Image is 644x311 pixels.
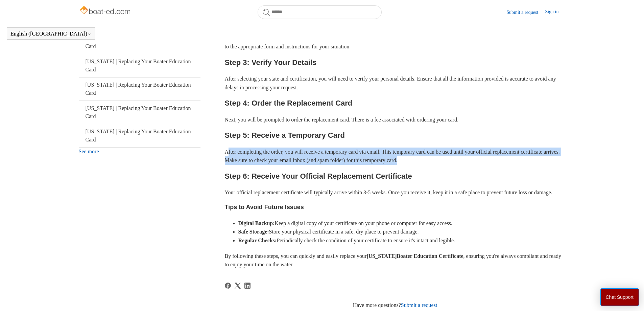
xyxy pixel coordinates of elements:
p: After selecting your state and certification, you will need to verify your personal details. Ensu... [225,74,566,92]
button: Chat Support [600,288,639,306]
svg: Share this page on LinkedIn [244,283,251,289]
strong: Boater Education Certificate [397,253,463,259]
h2: Step 4: Order the Replacement Card [225,97,566,109]
a: See more [79,149,99,154]
p: Your official replacement certificate will typically arrive within 3-5 weeks. Once you receive it... [225,188,566,197]
a: Sign in [545,8,565,16]
li: Keep a digital copy of your certificate on your phone or computer for easy access. [238,219,566,228]
a: [US_STATE] | Replacing Your Boater Education Card [79,124,200,147]
a: X Corp [235,283,241,289]
svg: Share this page on X Corp [235,283,241,289]
strong: Regular Checks: [238,238,277,243]
svg: Share this page on Facebook [225,283,231,289]
a: LinkedIn [244,283,251,289]
a: [US_STATE] | Replacing Your Boater Education Card [79,101,200,124]
p: By following these steps, you can quickly and easily replace your , ensuring you're always compli... [225,252,566,269]
a: Facebook [225,283,231,289]
h3: Tips to Avoid Future Issues [225,202,566,212]
strong: Digital Backup: [238,220,275,226]
p: After completing the order, you will receive a temporary card via email. This temporary card can ... [225,148,566,165]
img: Boat-Ed Help Center home page [79,4,133,18]
li: Periodically check the condition of your certificate to ensure it's intact and legible. [238,236,566,245]
button: English ([GEOGRAPHIC_DATA]) [10,31,91,37]
li: Store your physical certificate in a safe, dry place to prevent damage. [238,227,566,236]
h2: Step 6: Receive Your Official Replacement Certificate [225,170,566,182]
a: Submit a request [506,9,545,16]
strong: [US_STATE] [366,253,397,259]
a: Submit a request [401,302,437,308]
input: Search [258,5,382,19]
h2: Step 3: Verify Your Details [225,57,566,68]
strong: Safe Storage: [238,229,269,235]
p: Next, you will be prompted to order the replacement card. There is a fee associated with ordering... [225,115,566,124]
a: [US_STATE] | Replacing Your Boater Education Card [79,54,200,77]
a: [US_STATE] | Replacing Your Boater Education Card [79,77,200,101]
div: Have more questions? [225,301,566,309]
h2: Step 5: Receive a Temporary Card [225,129,566,141]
